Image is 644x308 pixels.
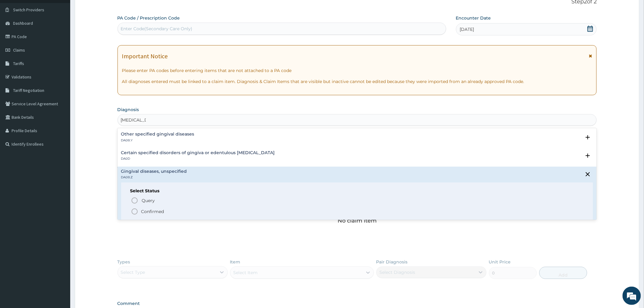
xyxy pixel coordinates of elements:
[13,7,44,13] span: Switch Providers
[130,189,584,193] h6: Select Status
[121,175,187,179] p: DA0B.Z
[584,134,592,141] i: open select status
[118,107,139,113] label: Diagnosis
[118,301,597,306] label: Comment
[456,15,491,21] label: Encounter Date
[338,218,377,224] p: No claim item
[122,67,592,74] p: Please enter PA codes before entering items that are not attached to a PA code
[121,26,193,32] div: Enter Code(Secondary Care Only)
[122,53,168,60] h1: Important Notice
[100,3,115,18] div: Minimize live chat window
[118,15,180,21] label: PA Code / Prescription Code
[32,34,103,42] div: Chat with us now
[121,169,187,174] h4: Gingival diseases, unspecified
[35,77,84,139] span: We're online!
[121,132,194,136] h4: Other specified gingival diseases
[142,197,155,204] span: Query
[141,208,164,215] p: Confirmed
[13,20,33,26] span: Dashboard
[584,171,592,178] i: close select status
[13,88,44,93] span: Tariff Negotiation
[13,47,25,53] span: Claims
[131,208,138,215] i: status option filled
[121,157,275,161] p: DA0D
[13,61,24,66] span: Tariffs
[121,150,275,155] h4: Certain specified disorders of gingiva or edentulous [MEDICAL_DATA]
[122,78,592,85] p: All diagnoses entered must be linked to a claim item. Diagnosis & Claim Items that are visible bu...
[460,26,474,32] span: [DATE]
[584,152,592,159] i: open select status
[3,167,116,188] textarea: Type your message and hit 'Enter'
[11,31,25,46] img: d_794563401_company_1708531726252_794563401
[131,197,138,204] i: status option query
[121,138,194,143] p: DA0B.Y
